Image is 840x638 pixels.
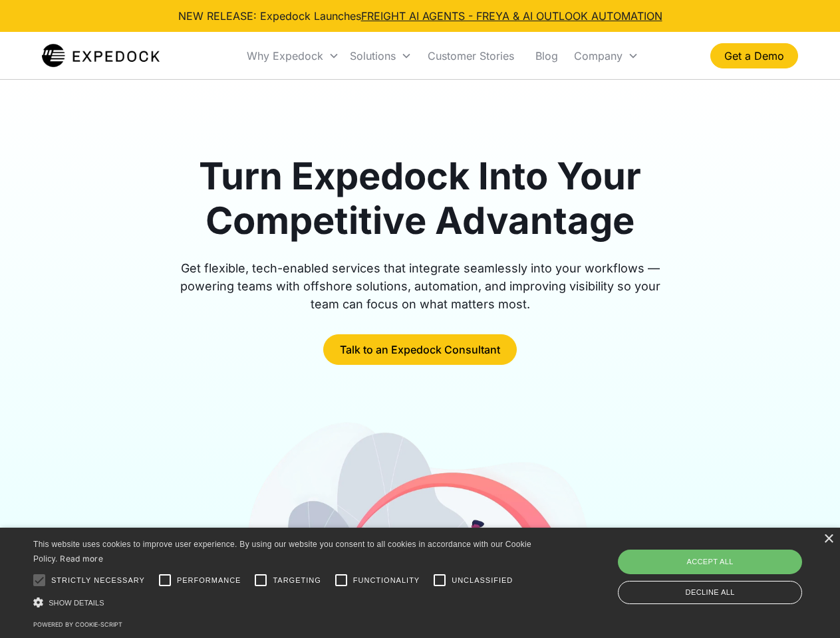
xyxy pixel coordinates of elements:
[33,621,122,628] a: Powered by cookie-script
[165,259,676,313] div: Get flexible, tech-enabled services that integrate seamlessly into your workflows — powering team...
[178,8,662,24] div: NEW RELEASE: Expedock Launches
[247,49,323,62] div: Why Expedock
[353,575,420,586] span: Functionality
[165,154,676,243] h1: Turn Expedock Into Your Competitive Advantage
[273,575,321,586] span: Targeting
[619,494,840,638] iframe: Chat Widget
[350,49,396,62] div: Solutions
[345,33,417,78] div: Solutions
[574,49,623,62] div: Company
[42,43,160,69] img: Expedock Logo
[51,575,145,586] span: Strictly necessary
[33,595,536,609] div: Show details
[452,575,513,586] span: Unclassified
[361,9,662,23] a: FREIGHT AI AGENTS - FREYA & AI OUTLOOK AUTOMATION
[569,33,644,78] div: Company
[177,575,241,586] span: Performance
[525,33,569,78] a: Blog
[241,33,345,78] div: Why Expedock
[33,540,531,564] span: This website uses cookies to improve user experience. By using our website you consent to all coo...
[323,334,517,365] a: Talk to an Expedock Consultant
[417,33,525,78] a: Customer Stories
[42,43,160,69] a: home
[60,554,103,564] a: Read more
[49,599,104,607] span: Show details
[710,43,798,68] a: Get a Demo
